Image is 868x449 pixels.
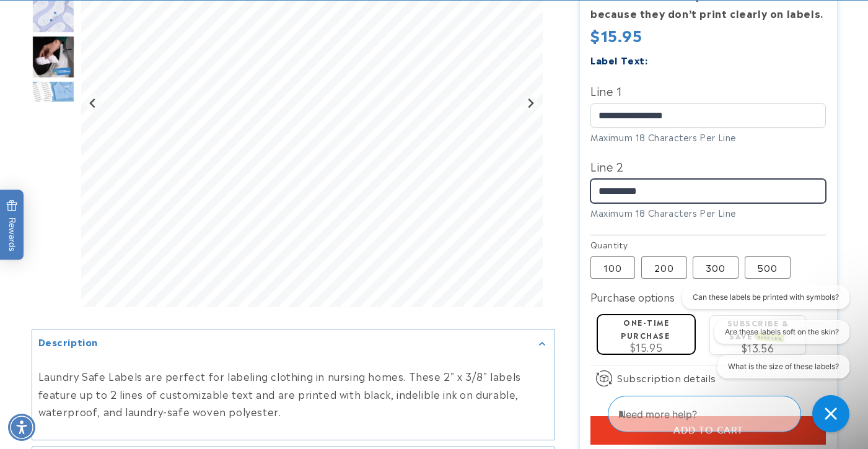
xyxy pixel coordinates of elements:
[32,81,75,124] img: Nursing Home Iron-On - Label Land
[590,156,826,176] label: Line 2
[608,391,856,437] iframe: Gorgias Floating Chat
[590,81,826,100] label: Line 1
[745,256,791,279] label: 500
[630,339,663,354] span: $15.95
[590,24,642,46] span: $15.95
[32,81,75,124] div: Go to slide 5
[590,53,648,67] label: Label Text:
[85,95,102,112] button: Go to last slide
[522,95,538,112] button: Next slide
[590,289,675,304] label: Purchase options
[641,256,687,279] label: 200
[32,35,75,79] div: Go to slide 4
[617,370,716,385] span: Subscription details
[590,256,635,279] label: 100
[38,367,548,421] p: Laundry Safe Labels are perfect for labeling clothing in nursing homes. These 2" x 3/8" labels fe...
[6,199,18,251] span: Rewards
[590,416,826,445] button: Add to cart
[38,336,99,349] h2: Description
[693,256,739,279] label: 300
[590,131,826,144] div: Maximum 18 Characters Per Line
[590,206,826,219] div: Maximum 18 Characters Per Line
[32,35,75,79] img: Nursing Home Iron-On - Label Land
[32,330,555,358] summary: Description
[621,316,670,341] label: One-time purchase
[8,414,35,441] div: Accessibility Menu
[590,238,629,251] legend: Quantity
[665,286,856,393] iframe: Gorgias live chat conversation starters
